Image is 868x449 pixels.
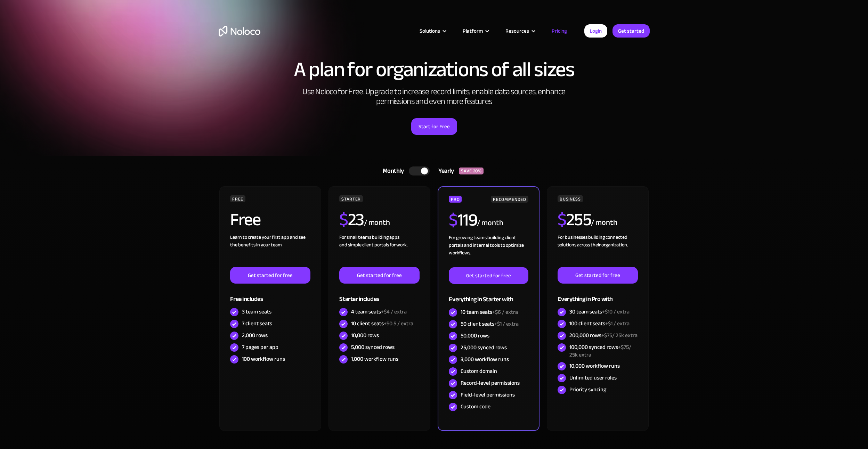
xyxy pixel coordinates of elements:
[605,318,630,329] span: +$1 / extra
[591,217,617,228] div: / month
[374,166,409,176] div: Monthly
[558,234,638,267] div: For businesses building connected solutions across their organization. ‍
[449,211,477,229] h2: 119
[569,362,620,370] div: 10,000 workflow runs
[411,26,454,35] div: Solutions
[461,332,489,340] div: 50,000 rows
[364,217,390,228] div: / month
[242,320,272,327] div: 7 client seats
[351,343,395,351] div: 5,000 synced rows
[558,195,583,202] div: BUSINESS
[461,320,519,328] div: 50 client seats
[461,379,520,387] div: Record-level permissions
[351,320,413,327] div: 10 client seats
[219,59,650,80] h1: A plan for organizations of all sizes
[461,403,490,410] div: Custom code
[242,308,271,316] div: 3 team seats
[569,386,606,393] div: Priority syncing
[339,195,363,202] div: STARTER
[461,367,497,375] div: Custom domain
[569,342,631,360] span: +$75/ 25k extra
[569,332,638,339] div: 200,000 rows
[569,343,638,359] div: 100,000 synced rows
[449,267,528,284] a: Get started for free
[558,211,591,228] h2: 255
[295,87,573,106] h2: Use Noloco for Free. Upgrade to increase record limits, enable data sources, enhance permissions ...
[477,218,503,229] div: / month
[351,308,407,316] div: 4 team seats
[381,307,407,317] span: +$4 / extra
[494,319,519,329] span: +$1 / extra
[497,26,543,35] div: Resources
[461,356,509,363] div: 3,000 workflow runs
[420,26,440,35] div: Solutions
[230,234,310,267] div: Learn to create your first app and see the benefits in your team ‍
[339,234,419,267] div: For small teams building apps and simple client portals for work. ‍
[558,267,638,284] a: Get started for free
[449,284,528,307] div: Everything in Starter with
[230,284,310,306] div: Free includes
[430,166,459,176] div: Yearly
[461,344,507,351] div: 25,000 synced rows
[242,343,278,351] div: 7 pages per app
[230,195,245,202] div: FREE
[543,26,576,35] a: Pricing
[411,118,457,135] a: Start for Free
[584,24,607,38] a: Login
[558,284,638,306] div: Everything in Pro with
[463,26,483,35] div: Platform
[459,168,484,174] div: SAVE 20%
[492,307,518,317] span: +$6 / extra
[461,308,518,316] div: 10 team seats
[242,355,285,363] div: 100 workflow runs
[558,203,566,236] span: $
[601,330,638,341] span: +$75/ 25k extra
[569,374,617,382] div: Unlimited user roles
[384,318,413,329] span: +$0.5 / extra
[230,267,310,284] a: Get started for free
[339,203,348,236] span: $
[449,204,457,236] span: $
[613,24,650,38] a: Get started
[461,391,515,399] div: Field-level permissions
[505,26,529,35] div: Resources
[602,307,630,317] span: +$10 / extra
[351,332,379,339] div: 10,000 rows
[230,211,260,228] h2: Free
[242,332,268,339] div: 2,000 rows
[339,284,419,306] div: Starter includes
[449,234,528,267] div: For growing teams building client portals and internal tools to optimize workflows.
[569,308,630,316] div: 30 team seats
[491,196,528,203] div: RECOMMENDED
[454,26,497,35] div: Platform
[569,320,630,327] div: 100 client seats
[351,355,398,363] div: 1,000 workflow runs
[339,267,419,284] a: Get started for free
[449,196,462,203] div: PRO
[219,26,260,36] a: home
[339,211,364,228] h2: 23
